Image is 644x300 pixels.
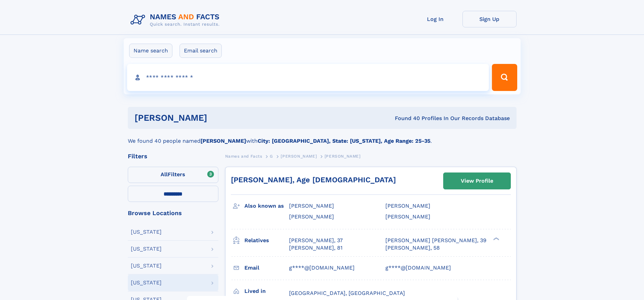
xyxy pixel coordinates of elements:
div: Filters [128,153,218,159]
span: [PERSON_NAME] [281,154,317,159]
a: [PERSON_NAME], 81 [289,244,342,252]
h1: [PERSON_NAME] [135,114,301,122]
div: We found 40 people named with . [128,129,517,145]
label: Name search [129,44,172,58]
span: [PERSON_NAME] [289,203,334,209]
div: Found 40 Profiles In Our Records Database [301,115,510,122]
h3: Relatives [244,235,289,246]
a: [PERSON_NAME], Age [DEMOGRAPHIC_DATA] [231,176,396,184]
h3: Also known as [244,200,289,212]
a: [PERSON_NAME] [PERSON_NAME], 39 [385,237,486,244]
h3: Email [244,262,289,274]
div: Browse Locations [128,210,218,216]
b: City: [GEOGRAPHIC_DATA], State: [US_STATE], Age Range: 25-35 [258,138,430,144]
a: View Profile [444,173,510,189]
span: All [161,171,168,178]
div: ❯ [492,236,500,241]
div: View Profile [461,173,493,189]
span: G [270,154,273,159]
a: [PERSON_NAME] [281,152,317,160]
img: Logo Names and Facts [128,11,225,29]
span: [PERSON_NAME] [385,213,430,220]
label: Email search [180,44,222,58]
span: [PERSON_NAME] [385,203,430,209]
div: [US_STATE] [131,263,162,269]
a: G [270,152,273,160]
button: Search Button [492,64,517,91]
div: [US_STATE] [131,229,162,235]
a: [PERSON_NAME], 58 [385,244,440,252]
span: [PERSON_NAME] [289,213,334,220]
a: Sign Up [462,11,517,27]
a: Log In [408,11,462,27]
a: [PERSON_NAME], 37 [289,237,343,244]
span: [GEOGRAPHIC_DATA], [GEOGRAPHIC_DATA] [289,290,405,296]
h3: Lived in [244,285,289,297]
div: [US_STATE] [131,246,162,252]
label: Filters [128,167,218,183]
span: [PERSON_NAME] [325,154,361,159]
a: Names and Facts [225,152,262,160]
input: search input [127,64,489,91]
b: [PERSON_NAME] [200,138,246,144]
div: [US_STATE] [131,280,162,285]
